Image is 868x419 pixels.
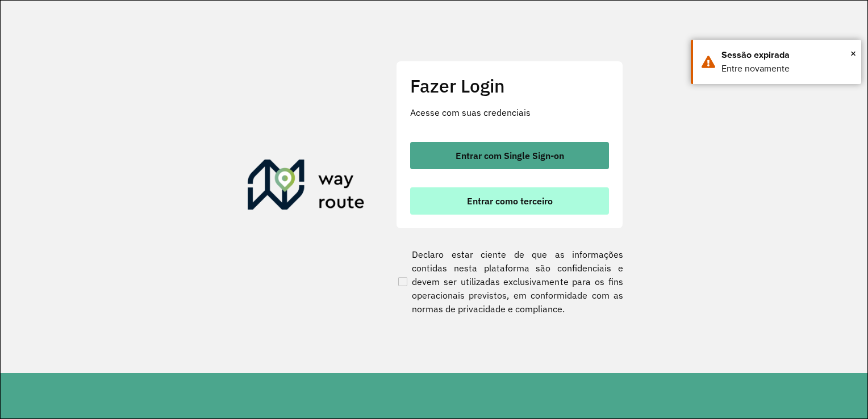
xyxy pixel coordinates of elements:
[410,187,609,215] button: button
[850,45,856,62] button: Close
[467,196,553,206] span: Entrar como terceiro
[410,75,609,97] h2: Fazer Login
[850,45,856,62] span: ×
[396,248,623,316] label: Declaro estar ciente de que as informações contidas nesta plataforma são confidenciais e devem se...
[456,151,564,160] span: Entrar com Single Sign-on
[721,62,853,76] div: Entre novamente
[721,48,853,62] div: Sessão expirada
[410,142,609,169] button: button
[410,106,609,119] p: Acesse com suas credenciais
[248,160,365,214] img: Roteirizador AmbevTech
